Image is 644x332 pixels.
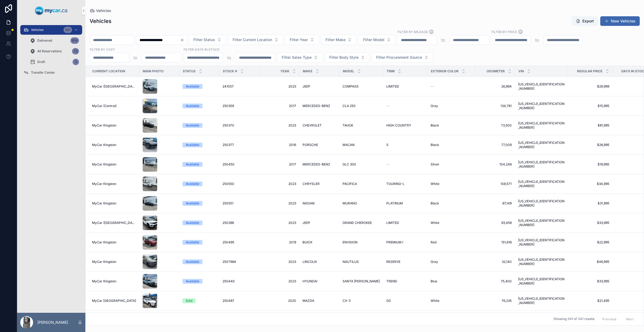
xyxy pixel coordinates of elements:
[343,221,372,225] span: GRAND CHEROKEE
[263,123,296,128] a: 2023
[182,104,216,108] a: Available
[92,260,116,264] span: MyCar Kingston
[263,260,296,264] span: 2023
[518,258,565,266] span: [US_VEHICLE_IDENTIFICATION_NUMBER]
[186,104,199,108] div: Available
[343,260,359,264] span: NAUTILUS
[92,143,116,147] span: MyCar Kingston
[386,201,403,205] span: PLATINUM
[431,221,439,225] span: White
[263,84,296,89] span: 2023
[303,221,336,225] a: JEEP
[329,55,359,60] span: Filter Body Style
[386,221,399,225] span: LIMITED
[431,123,439,128] span: Black
[186,240,199,245] div: Available
[343,123,380,128] a: TAHOE
[303,123,322,128] span: CHEVROLET
[431,162,472,167] a: Silver
[186,279,199,284] div: Available
[571,123,609,128] span: $81,995
[325,52,369,62] button: Select Button
[571,201,609,205] a: $31,995
[222,84,256,89] a: 241057
[186,220,199,225] div: Available
[343,104,356,108] span: CLA 250
[431,143,439,147] span: Black
[518,199,565,208] a: [US_VEHICLE_IDENTIFICATION_NUMBER]
[303,123,336,128] a: CHEVROLET
[343,279,380,283] a: SANTA [PERSON_NAME]
[184,47,220,52] label: Filter Days In Stock
[376,55,422,60] span: Filter Procurement Source
[343,260,380,264] a: NAUTILUS
[431,201,439,205] span: Black
[343,143,380,147] a: MACAN
[186,259,199,264] div: Available
[431,162,439,167] span: Silver
[222,201,233,205] span: 250551
[263,221,296,225] span: 2023
[182,279,216,284] a: Available
[186,123,199,128] div: Available
[263,201,296,205] a: 2023
[571,84,609,89] span: $29,999
[182,201,216,206] a: Available
[372,52,433,62] button: Select Button
[478,201,512,205] span: 87,149
[518,121,565,130] a: [US_VEHICLE_IDENTIFICATION_NUMBER]
[571,104,609,108] span: $15,995
[572,16,598,26] button: Export
[386,84,399,89] span: LIMITED
[386,104,389,108] span: --
[263,182,296,186] a: 2023
[518,160,565,169] span: [US_VEHICLE_IDENTIFICATION_NUMBER]
[186,162,199,167] div: Available
[343,201,380,205] a: MURANO
[518,219,565,227] a: [US_VEHICLE_IDENTIFICATION_NUMBER]
[343,84,380,89] a: COMPASS
[431,240,472,244] a: Red
[518,277,565,286] a: [US_VEHICLE_IDENTIFICATION_NUMBER]
[263,104,296,108] a: 2017
[73,59,79,65] div: 3
[478,162,512,167] a: 104,248
[63,27,72,33] div: 341
[431,260,472,264] a: Grey
[303,260,336,264] a: LINCOLN
[186,143,199,147] div: Available
[182,143,216,147] a: Available
[27,36,82,45] a: Delivered814
[431,123,472,128] a: Black
[518,82,565,91] a: [US_VEHICLE_IDENTIFICATION_NUMBER]
[343,201,357,205] span: MURANO
[263,240,296,244] span: 2019
[92,279,116,283] span: MyCar Kingston
[386,84,424,89] a: LIMITED
[478,240,512,244] span: 151,618
[37,60,45,64] span: Draft
[303,201,315,205] span: NISSAN
[518,180,565,188] span: [US_VEHICLE_IDENTIFICATION_NUMBER]
[186,181,199,186] div: Available
[92,84,136,89] a: MyCar ([GEOGRAPHIC_DATA])
[92,279,136,283] a: MyCar Kingston
[303,104,336,108] a: MERCEDES-BENZ
[222,201,256,205] a: 250551
[20,68,82,77] a: Transfer Center
[92,240,136,244] a: MyCar Kingston
[303,143,336,147] a: PORSCHE
[325,37,345,42] span: Filter Make
[92,201,136,205] a: MyCar Kingston
[303,279,317,283] span: HYUNDAI
[478,182,512,186] a: 108,571
[263,162,296,167] a: 2017
[189,35,226,45] button: Select Button
[478,104,512,108] span: 134,781
[303,201,336,205] a: NISSAN
[321,35,356,45] button: Select Button
[386,123,424,128] a: HIGH COUNTRY
[222,260,236,264] span: 250798A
